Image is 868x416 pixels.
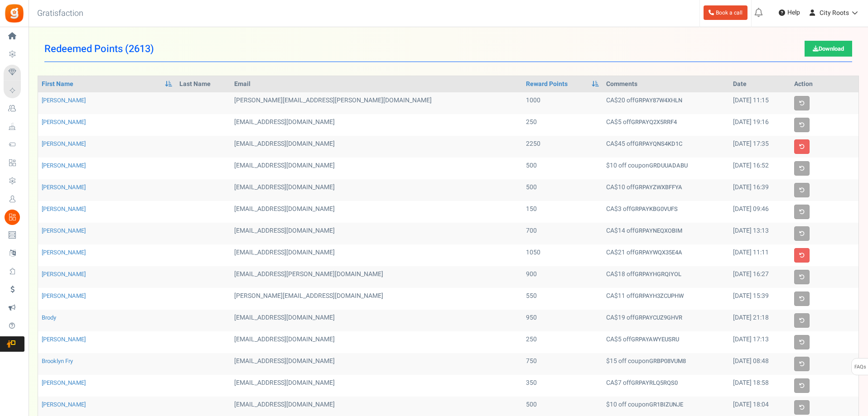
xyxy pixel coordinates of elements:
td: [DATE] 19:16 [729,114,791,136]
td: 1050 [522,244,603,266]
td: CA$7 off [603,375,729,397]
i: Delete coupon and restore points [799,253,805,258]
i: User already used the coupon [799,166,805,171]
i: User already used the coupon [799,318,805,323]
td: CA$5 off [603,114,729,136]
span: Redeemed Points ( ) [44,44,154,54]
td: [EMAIL_ADDRESS][DOMAIN_NAME] [231,158,522,179]
strong: GRPAYZWXBFFYA [635,183,682,191]
td: [DATE] 11:15 [729,92,791,114]
a: [PERSON_NAME] [42,400,86,409]
i: User already used the coupon [799,339,805,345]
strong: GRPAY87W4XHLN [635,96,682,105]
i: User already used the coupon [799,296,805,301]
a: [PERSON_NAME] [42,161,86,170]
strong: GRPAYNEQXOBIM [635,226,682,235]
h3: Gratisfaction [27,5,93,23]
i: User already used the coupon [799,274,805,280]
td: [EMAIL_ADDRESS][DOMAIN_NAME] [231,136,522,158]
td: [EMAIL_ADDRESS][PERSON_NAME][DOMAIN_NAME] [231,266,522,288]
strong: GRPAYQNS4KD1C [635,139,682,148]
a: [PERSON_NAME] [42,183,86,191]
span: Help [785,8,800,17]
i: User already used the coupon [799,405,805,410]
td: 550 [522,288,603,310]
a: [PERSON_NAME] [42,226,86,235]
strong: GRPAYWQX35E4A [635,248,682,257]
td: 350 [522,375,603,397]
img: Gratisfaction [4,3,24,24]
a: Brody [42,313,56,322]
td: [PERSON_NAME][EMAIL_ADDRESS][DOMAIN_NAME] [231,288,522,310]
td: CA$18 off [603,266,729,288]
td: [DATE] 15:39 [729,288,791,310]
a: Reward Points [526,80,568,89]
a: [PERSON_NAME] [42,335,86,344]
i: User already used the coupon [799,209,805,215]
td: [EMAIL_ADDRESS][DOMAIN_NAME] [231,201,522,223]
td: 250 [522,114,603,136]
td: [PERSON_NAME][EMAIL_ADDRESS][PERSON_NAME][DOMAIN_NAME] [231,92,522,114]
td: [DATE] 16:52 [729,158,791,179]
span: 2613 [129,42,150,56]
th: Comments [603,76,729,92]
a: [PERSON_NAME] [42,96,86,105]
td: CA$5 off [603,331,729,353]
td: CA$14 off [603,223,729,244]
td: 900 [522,266,603,288]
td: CA$19 off [603,310,729,331]
td: [DATE] 16:39 [729,179,791,201]
td: 700 [522,223,603,244]
a: [PERSON_NAME] [42,378,86,387]
td: [DATE] 09:46 [729,201,791,223]
a: Book a call [704,5,747,20]
td: 750 [522,353,603,375]
th: Action [791,76,858,92]
i: Delete coupon and restore points [799,144,805,149]
td: [EMAIL_ADDRESS][DOMAIN_NAME] [231,223,522,244]
i: User already used the coupon [799,231,805,236]
td: $15 off coupon [603,353,729,375]
strong: GRPAYKBG0VUFS [631,205,678,213]
a: Download [805,41,852,57]
i: User already used the coupon [799,361,805,367]
th: Last Name [176,76,231,92]
span: FAQs [854,359,866,376]
a: [PERSON_NAME] [42,139,86,148]
td: [DATE] 21:18 [729,310,791,331]
a: [PERSON_NAME] [42,292,86,300]
td: 500 [522,158,603,179]
td: [EMAIL_ADDRESS][DOMAIN_NAME] [231,310,522,331]
td: [DATE] 16:27 [729,266,791,288]
strong: GR1BIZUNJE [649,400,683,409]
td: [EMAIL_ADDRESS][DOMAIN_NAME] [231,353,522,375]
td: [EMAIL_ADDRESS][DOMAIN_NAME] [231,179,522,201]
i: User already used the coupon [799,100,805,106]
td: [DATE] 11:11 [729,244,791,266]
strong: GRDUUADABU [649,161,688,170]
td: CA$3 off [603,201,729,223]
td: CA$20 off [603,92,729,114]
span: City Roots [820,8,849,18]
strong: GRPAYCUZ9GHVR [635,313,682,322]
td: [DATE] 18:58 [729,375,791,397]
a: [PERSON_NAME] [42,248,86,257]
a: [PERSON_NAME] [42,205,86,213]
td: [DATE] 17:13 [729,331,791,353]
strong: GRPAYH3ZCUPHW [635,292,684,300]
td: [EMAIL_ADDRESS][DOMAIN_NAME] [231,331,522,353]
i: User already used the coupon [799,122,805,128]
td: [DATE] 17:35 [729,136,791,158]
td: 950 [522,310,603,331]
strong: GRPAYAWYEUSRU [631,335,679,344]
td: 150 [522,201,603,223]
td: CA$45 off [603,136,729,158]
i: User already used the coupon [799,187,805,193]
strong: GRPAYRLQ5RQS0 [631,378,678,387]
a: [PERSON_NAME] [42,118,86,126]
i: User already used the coupon [799,383,805,388]
a: [PERSON_NAME] [42,270,86,278]
td: [EMAIL_ADDRESS][DOMAIN_NAME] [231,244,522,266]
td: 500 [522,179,603,201]
td: $10 off coupon [603,158,729,179]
